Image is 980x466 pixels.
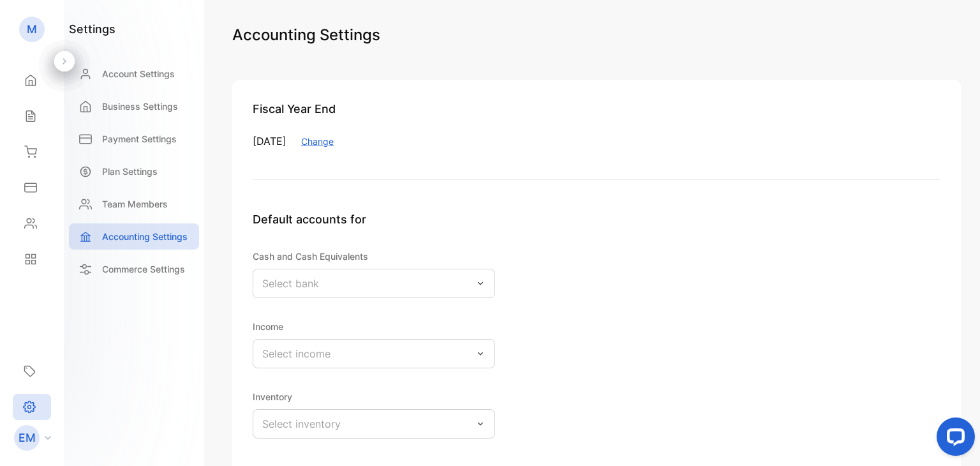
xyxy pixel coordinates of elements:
[253,321,283,332] label: Income
[27,21,37,38] p: M
[69,191,199,217] a: Team Members
[69,223,199,250] a: Accounting Settings
[102,230,188,243] p: Accounting Settings
[102,132,177,146] p: Payment Settings
[253,133,286,149] p: [DATE]
[69,158,199,184] a: Plan Settings
[69,126,199,152] a: Payment Settings
[253,251,368,262] label: Cash and Cash Equivalents
[102,67,175,80] p: Account Settings
[253,100,940,117] p: Fiscal Year End
[69,256,199,282] a: Commerce Settings
[69,93,199,119] a: Business Settings
[69,20,115,38] h1: settings
[262,346,330,361] p: Select income
[926,412,980,466] iframe: LiveChat chat widget
[253,211,940,228] p: Default accounts for
[69,61,199,87] a: Account Settings
[262,276,319,291] p: Select bank
[262,416,341,432] p: Select inventory
[301,135,334,148] button: Change
[102,197,168,211] p: Team Members
[102,100,178,113] p: Business Settings
[102,165,158,178] p: Plan Settings
[19,430,36,446] p: EM
[232,24,961,47] h1: Accounting Settings
[102,262,185,276] p: Commerce Settings
[253,391,292,402] label: Inventory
